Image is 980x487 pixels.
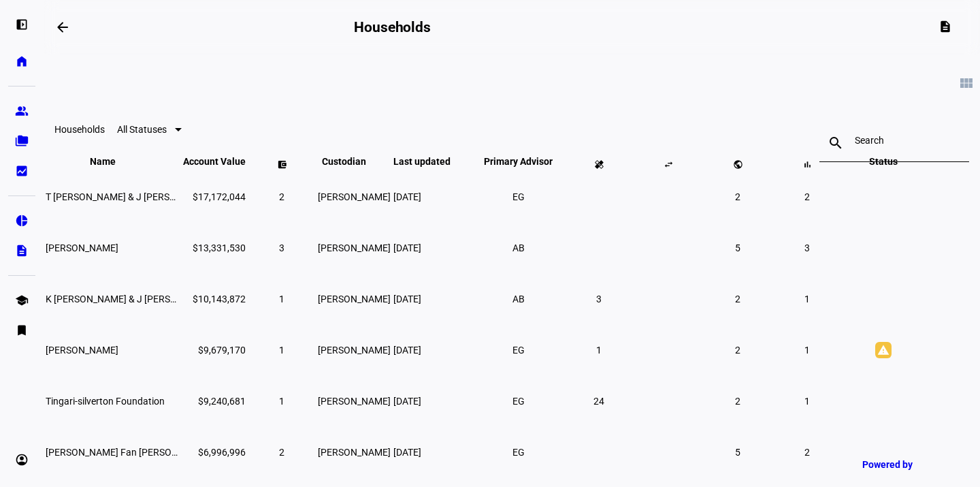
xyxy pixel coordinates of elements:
span: 2 [735,191,740,202]
span: Account Value [183,156,246,167]
span: Status [859,156,908,167]
a: description [8,237,35,264]
li: EG [506,440,531,465]
span: [DATE] [393,396,421,407]
td: $9,679,170 [182,325,246,375]
span: [PERSON_NAME] [318,242,391,253]
span: 1 [279,294,284,304]
eth-mat-symbol: bid_landscape [15,164,29,178]
td: $17,172,044 [182,172,246,221]
span: [DATE] [393,191,421,202]
span: Name [90,156,136,167]
li: AB [506,236,531,260]
span: 1 [804,396,810,407]
span: Yvette Sze Fan Lui [46,447,212,458]
span: [PERSON_NAME] [318,396,391,407]
span: 1 [279,345,284,356]
span: K Solimine & J Smolen [46,294,217,304]
mat-icon: description [938,20,952,33]
mat-icon: warning [875,342,892,358]
td: $6,996,996 [182,427,246,477]
span: 2 [279,191,284,202]
input: Search [855,135,934,146]
span: 3 [596,294,602,304]
span: Tingari-silverton Foundation [46,396,165,407]
span: Last updated [393,156,471,167]
span: Elizabeth Yntema [46,345,118,356]
span: 2 [804,191,810,202]
a: group [8,97,35,125]
span: 24 [593,396,604,407]
span: 1 [596,345,602,356]
mat-icon: arrow_backwards [54,19,71,35]
eth-mat-symbol: pie_chart [15,214,29,227]
eth-mat-symbol: home [15,54,29,68]
span: 5 [735,447,740,458]
a: Powered by [855,452,960,477]
span: [DATE] [393,345,421,356]
span: Custodian [322,156,387,167]
span: 2 [804,447,810,458]
mat-icon: view_module [958,75,975,91]
a: folder_copy [8,127,35,155]
span: 5 [735,242,740,253]
td: $10,143,872 [182,274,246,324]
span: [DATE] [393,242,421,253]
span: Julia Davies White [46,242,118,253]
span: [DATE] [393,294,421,304]
span: [PERSON_NAME] [318,447,391,458]
span: [PERSON_NAME] [318,191,391,202]
span: T Yellin & J Copaken [46,191,216,202]
span: All Statuses [117,124,167,135]
span: 2 [735,294,740,304]
span: [PERSON_NAME] [318,345,391,356]
a: home [8,48,35,75]
eth-mat-symbol: bookmark [15,324,29,337]
span: 1 [279,396,284,407]
span: 3 [279,242,284,253]
li: AB [506,287,531,311]
mat-icon: search [819,135,852,151]
eth-data-table-title: Households [54,124,105,135]
span: [DATE] [393,447,421,458]
li: EG [506,185,531,209]
span: 2 [735,345,740,356]
li: EG [506,338,531,362]
span: 3 [804,242,810,253]
eth-mat-symbol: group [15,104,29,118]
eth-mat-symbol: account_circle [15,453,29,467]
eth-mat-symbol: folder_copy [15,134,29,148]
eth-mat-symbol: left_panel_open [15,18,29,31]
eth-mat-symbol: description [15,244,29,257]
li: EG [506,389,531,413]
span: 2 [735,396,740,407]
span: 2 [279,447,284,458]
a: pie_chart [8,207,35,234]
td: $13,331,530 [182,223,246,272]
span: [PERSON_NAME] [318,294,391,304]
h2: Households [354,19,431,35]
span: 1 [804,345,810,356]
td: $9,240,681 [182,376,246,426]
span: Primary Advisor [474,156,563,167]
span: 1 [804,294,810,304]
a: bid_landscape [8,157,35,185]
eth-mat-symbol: school [15,294,29,307]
